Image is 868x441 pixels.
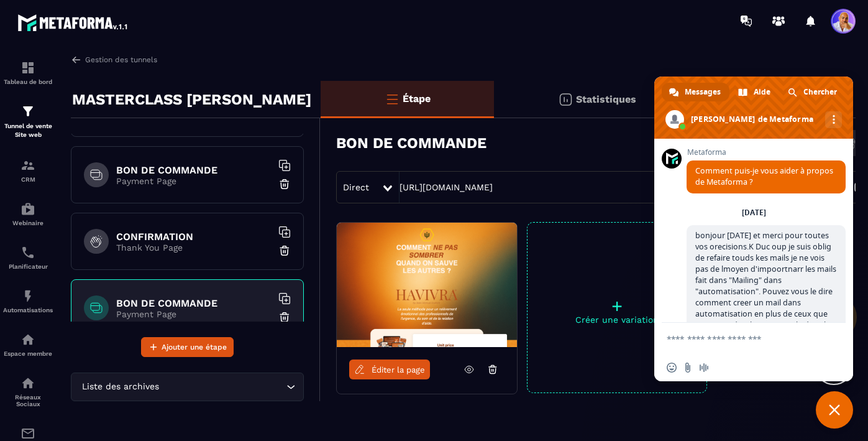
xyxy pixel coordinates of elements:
div: Search for option [71,373,304,401]
img: social-network [21,376,35,391]
span: Liste des archives [79,380,162,394]
h6: BON DE COMMANDE [116,164,272,176]
p: Tunnel de vente Site web [3,122,53,139]
img: formation [21,104,35,119]
h6: CONFIRMATION [116,231,272,243]
p: Webinaire [3,220,53,226]
img: bars-o.4a397970.svg [385,91,400,106]
div: Messages [662,83,729,101]
div: Fermer le chat [816,391,853,429]
p: + [528,297,706,315]
span: Aide [754,83,770,101]
a: automationsautomationsEspace membre [3,323,53,366]
span: Comment puis-je vous aider à propos de Metaforma ? [695,165,833,187]
span: Message audio [699,363,709,373]
a: formationformationCRM [3,149,53,192]
p: Payment Page [116,176,272,186]
p: Planificateur [3,263,53,270]
p: Automatisations [3,307,53,313]
div: Autres canaux [825,111,842,128]
h6: BON DE COMMANDE [116,297,272,309]
a: Éditer la page [349,360,430,379]
img: email [21,426,35,441]
span: Messages [685,83,721,101]
div: [DATE] [742,209,766,216]
h3: BON DE COMMANDE [336,134,487,152]
img: automations [21,202,35,216]
img: image [337,223,517,347]
span: bonjour [DATE] et merci pour toutes vos orecisions.K Duc oup je suis oblig de refaire touds kes m... [695,230,836,375]
p: Réseaux Sociaux [3,394,53,407]
span: Chercher [803,83,837,101]
img: trash [278,178,291,190]
img: arrow [71,54,82,65]
a: [URL][DOMAIN_NAME] [400,182,493,192]
input: Search for option [162,380,283,394]
p: MASTERCLASS [PERSON_NAME] [72,87,311,112]
a: schedulerschedulerPlanificateur [3,236,53,279]
img: scheduler [21,245,35,260]
a: formationformationTableau de bord [3,51,53,95]
p: Tableau de bord [3,78,53,85]
p: Payment Page [116,309,272,319]
p: Statistiques [576,93,636,105]
div: Aide [731,83,779,101]
img: formation [21,60,35,75]
img: trash [278,311,291,323]
a: formationformationTunnel de vente Site web [3,95,53,149]
img: automations [21,289,35,304]
span: Envoyer un fichier [683,363,693,373]
a: social-networksocial-networkRéseaux Sociaux [3,366,53,417]
p: Créer une variation [528,315,706,325]
a: Gestion des tunnels [71,54,157,65]
p: CRM [3,176,53,183]
p: Étape [403,93,431,104]
img: trash [278,244,291,257]
img: logo [17,11,129,34]
span: Metaforma [687,148,846,157]
span: Ajouter une étape [162,341,227,353]
img: formation [21,158,35,173]
a: automationsautomationsWebinaire [3,192,53,236]
button: Ajouter une étape [141,337,234,357]
span: Direct [343,182,369,192]
img: automations [21,332,35,347]
p: Thank You Page [116,243,272,253]
span: Insérer un emoji [667,363,677,373]
p: Espace membre [3,350,53,357]
span: Éditer la page [372,365,425,374]
textarea: Entrez votre message... [667,333,813,345]
img: stats.20deebd0.svg [558,92,573,107]
a: automationsautomationsAutomatisations [3,279,53,323]
div: Chercher [780,83,846,101]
